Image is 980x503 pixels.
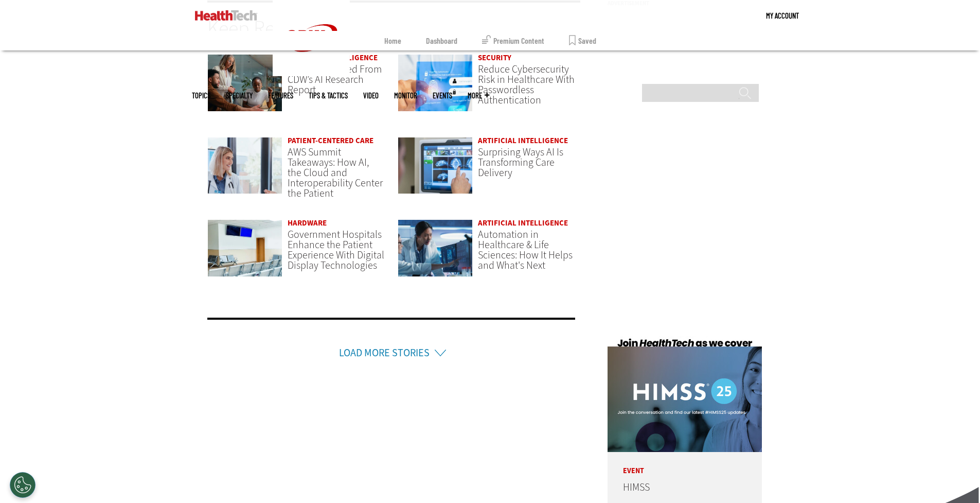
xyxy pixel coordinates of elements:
a: Features [268,92,293,99]
span: Specialty [226,92,253,99]
a: CDW [273,68,350,79]
a: Reduce Cybersecurity Risk in Healthcare With Passwordless Authentication [478,62,575,107]
img: Home [195,10,257,21]
p: Event [608,452,762,475]
a: Doctors discussing data in a meeting [207,137,283,204]
a: Empty seats in hospital waiting room with a television monitor. [207,219,283,287]
img: Empty seats in hospital waiting room with a television monitor. [207,219,283,277]
a: Load More Stories [339,346,430,360]
a: Video [363,92,379,99]
a: Artificial Intelligence [478,135,568,146]
span: More [468,92,489,99]
a: Saved [569,31,596,50]
button: Open Preferences [10,472,35,498]
a: Tips & Tactics [309,92,348,99]
a: HIMSS [623,480,650,494]
span: Topics [192,92,210,99]
div: Cookies Settings [10,472,35,498]
a: AWS Summit Takeaways: How AI, the Cloud and Interoperability Center the Patient [288,145,383,200]
a: Dashboard [426,31,457,50]
a: Automation in Healthcare & Life Sciences: How It Helps and What's Next [478,228,573,272]
a: MonITor [394,92,417,99]
a: Government Hospitals Enhance the Patient Experience With Digital Display Technologies [288,228,384,272]
a: Patient-Centered Care [288,135,373,146]
a: Home [384,31,401,50]
a: Artificial Intelligence [478,218,568,228]
a: medical researchers looks at images on a monitor in a lab [398,219,473,287]
img: HIMSS25 [608,336,762,452]
img: Xray machine in hospital [398,137,473,195]
img: medical researchers looks at images on a monitor in a lab [398,219,473,277]
img: Doctors discussing data in a meeting [207,137,283,195]
a: Surprising Ways AI Is Transforming Care Delivery [478,145,563,180]
iframe: advertisement [608,10,762,319]
a: Xray machine in hospital [398,137,473,204]
a: Premium Content [482,31,544,50]
a: Events [433,92,452,99]
a: Hardware [288,218,327,228]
